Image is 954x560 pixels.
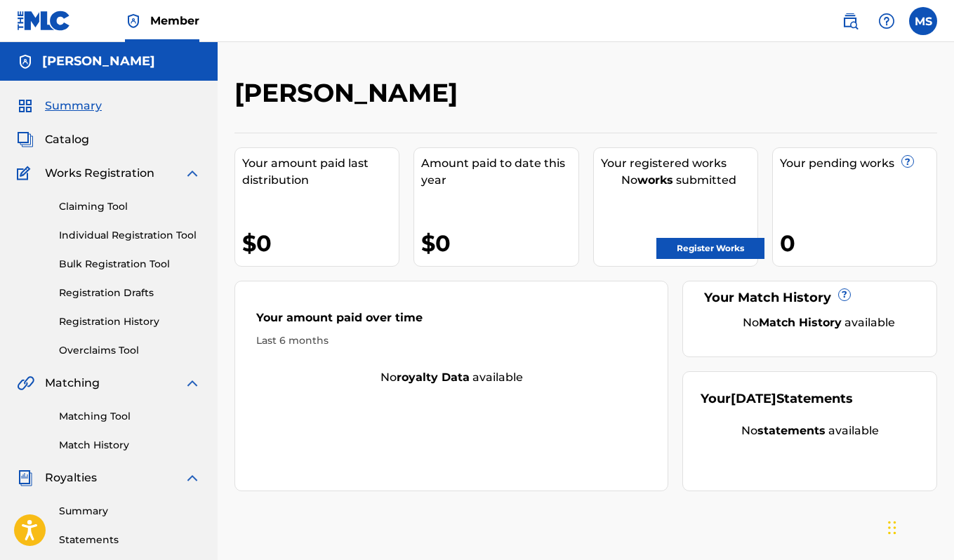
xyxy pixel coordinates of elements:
span: Catalog [45,131,89,148]
img: MLC Logo [17,11,71,31]
a: Claiming Tool [59,199,201,214]
div: Your amount paid over time [256,309,647,333]
span: Works Registration [45,165,154,182]
img: Summary [17,98,34,114]
a: SummarySummary [17,98,102,114]
img: Works Registration [17,165,35,182]
iframe: Resource Center [915,357,954,470]
div: Last 6 months [256,333,647,348]
a: Match History [59,438,201,453]
strong: royalty data [397,371,470,384]
div: Your Match History [701,288,919,307]
img: Royalties [17,469,34,486]
span: ? [902,156,913,167]
strong: Match History [759,316,842,329]
a: Statements [59,533,201,547]
a: Matching Tool [59,409,201,424]
div: Your amount paid last distribution [242,155,399,189]
div: No available [701,422,919,439]
h5: Misha Segal [42,53,155,69]
a: Summary [59,504,201,519]
img: Top Rightsholder [125,13,142,29]
a: Bulk Registration Tool [59,257,201,272]
img: help [878,13,895,29]
div: Your pending works [780,155,936,172]
img: Catalog [17,131,34,148]
a: CatalogCatalog [17,131,89,148]
span: [DATE] [731,391,776,406]
h2: [PERSON_NAME] [234,77,465,109]
a: Registration Drafts [59,286,201,300]
strong: statements [757,424,826,437]
div: No submitted [601,172,757,189]
div: $0 [242,227,399,259]
a: Register Works [656,238,764,259]
div: Amount paid to date this year [421,155,578,189]
span: Summary [45,98,102,114]
iframe: Chat Widget [884,493,954,560]
img: Accounts [17,53,34,70]
img: Matching [17,375,34,392]
a: Public Search [836,7,864,35]
div: No available [718,314,919,331]
div: 0 [780,227,936,259]
div: No available [235,369,668,386]
img: expand [184,165,201,182]
div: Help [873,7,901,35]
strong: works [637,173,673,187]
span: ? [839,289,850,300]
img: expand [184,469,201,486]
div: Your Statements [701,389,853,408]
div: Drag [888,507,896,549]
div: $0 [421,227,578,259]
a: Individual Registration Tool [59,228,201,243]
img: expand [184,375,201,392]
div: User Menu [909,7,937,35]
span: Royalties [45,469,97,486]
a: Overclaims Tool [59,343,201,358]
span: Member [150,13,199,29]
span: Matching [45,375,100,392]
div: Your registered works [601,155,757,172]
a: Registration History [59,314,201,329]
img: search [842,13,859,29]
